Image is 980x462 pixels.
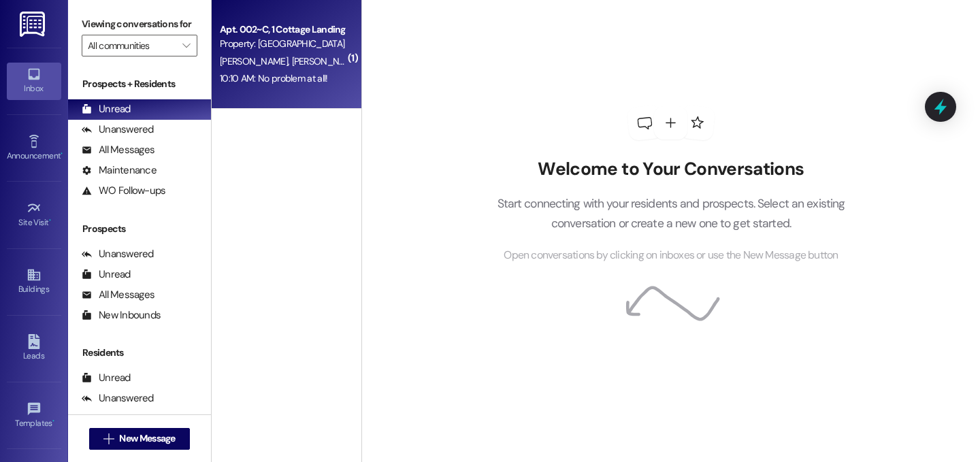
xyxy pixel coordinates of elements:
a: Buildings [7,263,61,300]
a: Templates • [7,397,61,434]
i:  [103,433,114,444]
div: Unread [82,371,131,385]
div: WO Follow-ups [82,184,165,198]
span: [PERSON_NAME] [291,55,363,67]
a: Inbox [7,63,61,99]
div: Apt. 002~C, 1 Cottage Landing Properties LLC [220,22,346,37]
div: Unanswered [82,247,154,261]
div: Unread [82,102,131,116]
div: Residents [68,346,211,360]
h2: Welcome to Your Conversations [476,159,866,180]
div: Prospects + Residents [68,77,211,91]
span: [PERSON_NAME] [220,55,292,67]
label: Viewing conversations for [82,14,197,35]
span: • [52,416,54,426]
a: Site Visit • [7,197,61,233]
img: ResiDesk Logo [20,12,48,37]
div: Unread [82,267,131,282]
span: • [49,216,51,225]
span: • [61,149,63,159]
div: Maintenance [82,163,157,178]
div: All Messages [82,288,154,302]
div: Unanswered [82,391,154,406]
div: New Inbounds [82,308,161,323]
div: Property: [GEOGRAPHIC_DATA] [GEOGRAPHIC_DATA] [220,37,346,51]
i:  [182,40,190,51]
div: Unanswered [82,122,154,137]
p: Start connecting with your residents and prospects. Select an existing conversation or create a n... [476,194,866,233]
button: New Message [89,428,190,450]
input: All communities [88,35,176,56]
div: All Messages [82,143,154,157]
div: 10:10 AM: No problem at all! [220,72,327,84]
a: Leads [7,330,61,367]
div: All Messages [82,412,154,426]
span: New Message [119,431,175,446]
span: Open conversations by clicking on inboxes or use the New Message button [504,247,838,264]
div: Prospects [68,222,211,236]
